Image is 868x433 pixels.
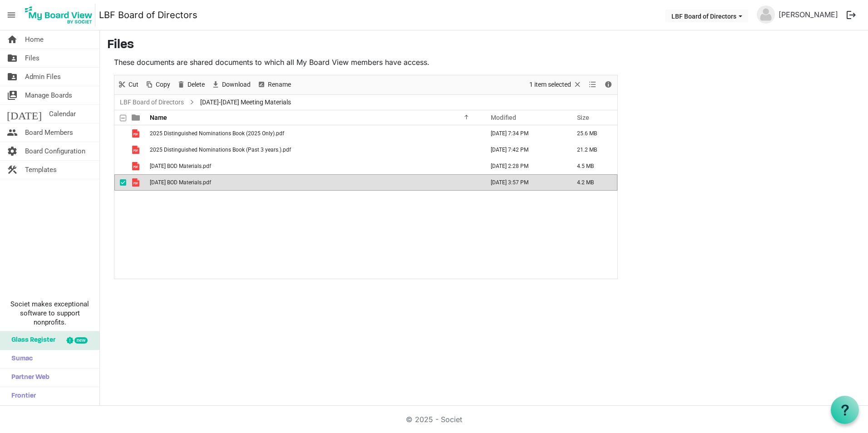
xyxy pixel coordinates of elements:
[528,79,572,90] span: 1 item selected
[267,79,292,90] span: Rename
[22,4,95,26] img: My Board View Logo
[256,79,293,90] button: Rename
[74,337,88,344] div: new
[7,86,18,104] span: switch_account
[406,415,462,424] a: © 2025 - Societ
[150,179,211,186] span: [DATE] BOD Materials.pdf
[567,125,617,142] td: 25.6 MB is template cell column header Size
[3,6,20,24] span: menu
[118,97,186,108] a: LBF Board of Directors
[150,114,167,121] span: Name
[481,174,567,191] td: October 08, 2025 3:57 PM column header Modified
[208,75,254,94] div: Download
[126,142,147,158] td: is template cell column header type
[210,79,252,90] button: Download
[7,49,18,67] span: folder_shared
[4,300,95,327] span: Societ makes exceptional software to support nonprofits.
[221,79,252,90] span: Download
[25,86,72,104] span: Manage Boards
[7,68,18,86] span: folder_shared
[147,174,481,191] td: October 2025 BOD Materials.pdf is template cell column header Name
[150,147,291,153] span: 2025 Distinguished Nominations Book (Past 3 years.).pdf
[7,331,55,349] span: Glass Register
[114,174,126,191] td: checkbox
[567,174,617,191] td: 4.2 MB is template cell column header Size
[666,10,748,22] button: LBF Board of Directors dropdownbutton
[150,130,284,137] span: 2025 Distinguished Nominations Book (2025 Only).pdf
[49,105,76,123] span: Calendar
[528,79,584,90] button: Selection
[116,79,140,90] button: Cut
[757,5,775,24] img: no-profile-picture.svg
[114,125,126,142] td: checkbox
[25,68,61,86] span: Admin Files
[126,125,147,142] td: is template cell column header type
[585,75,601,94] div: View
[25,49,39,67] span: Files
[107,38,861,53] h3: Files
[198,97,293,108] span: [DATE]-[DATE] Meeting Materials
[25,123,73,142] span: Board Members
[567,158,617,174] td: 4.5 MB is template cell column header Size
[7,30,18,49] span: home
[254,75,294,94] div: Rename
[567,142,617,158] td: 21.2 MB is template cell column header Size
[147,142,481,158] td: 2025 Distinguished Nominations Book (Past 3 years.).pdf is template cell column header Name
[175,79,207,90] button: Delete
[481,125,567,142] td: October 08, 2025 7:34 PM column header Modified
[7,161,18,179] span: construction
[126,158,147,174] td: is template cell column header type
[25,161,57,179] span: Templates
[602,79,615,90] button: Details
[491,114,516,121] span: Modified
[114,142,126,158] td: checkbox
[147,158,481,174] td: July 2025 BOD Materials.pdf is template cell column header Name
[7,123,18,142] span: people
[526,75,585,94] div: Clear selection
[22,4,99,26] a: My Board View Logo
[126,174,147,191] td: is template cell column header type
[7,387,36,405] span: Frontier
[128,79,139,90] span: Cut
[173,75,208,94] div: Delete
[114,158,126,174] td: checkbox
[114,75,142,94] div: Cut
[143,79,172,90] button: Copy
[7,105,42,123] span: [DATE]
[775,5,842,24] a: [PERSON_NAME]
[577,114,589,121] span: Size
[147,125,481,142] td: 2025 Distinguished Nominations Book (2025 Only).pdf is template cell column header Name
[114,57,618,68] p: These documents are shared documents to which all My Board View members have access.
[25,30,44,49] span: Home
[481,142,567,158] td: October 08, 2025 7:42 PM column header Modified
[601,75,616,94] div: Details
[187,79,206,90] span: Delete
[99,6,197,24] a: LBF Board of Directors
[155,79,171,90] span: Copy
[142,75,173,94] div: Copy
[7,142,18,160] span: settings
[25,142,85,160] span: Board Configuration
[842,5,861,25] button: logout
[587,79,598,90] button: View dropdownbutton
[7,369,49,387] span: Partner Web
[150,163,211,169] span: [DATE] BOD Materials.pdf
[481,158,567,174] td: July 23, 2025 2:28 PM column header Modified
[7,350,33,368] span: Sumac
